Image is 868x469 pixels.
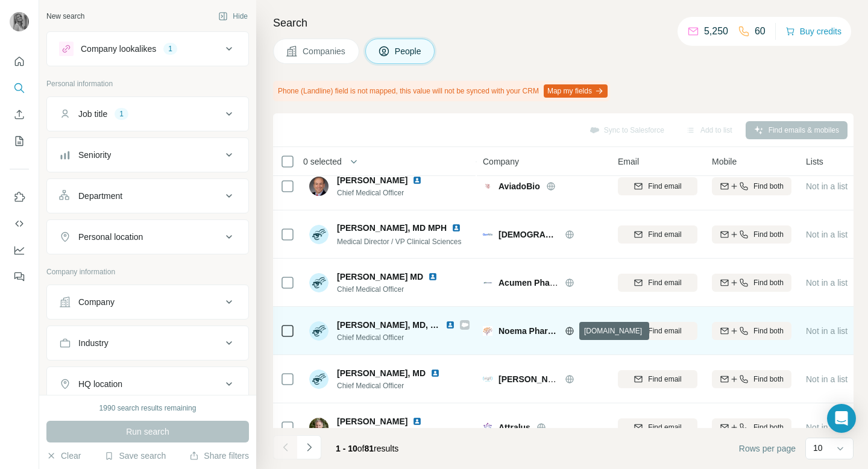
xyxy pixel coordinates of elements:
[483,374,492,384] img: Logo of Vigil Neuroscience, Inc
[337,415,407,427] span: [PERSON_NAME]
[806,230,848,239] span: Not in a list
[618,418,697,436] button: Find email
[10,104,29,125] button: Enrich CSV
[618,177,697,195] button: Find email
[806,423,848,432] span: Not in a list
[10,239,29,261] button: Dashboard
[47,99,248,128] button: Job title1
[47,329,248,357] button: Industry
[189,450,249,462] button: Share filters
[498,374,644,384] span: [PERSON_NAME] Neuroscience, Inc
[47,34,248,63] button: Company lookalikes1
[648,422,681,433] span: Find email
[753,277,784,288] span: Find both
[483,156,519,168] span: Company
[648,181,681,192] span: Find email
[10,77,29,99] button: Search
[78,190,122,202] div: Department
[309,225,329,244] img: Avatar
[483,230,492,239] img: Logo of QurAlis
[712,418,791,436] button: Find both
[806,326,848,336] span: Not in a list
[618,156,639,168] span: Email
[712,225,791,244] button: Find both
[337,380,454,391] span: Chief Medical Officer
[618,322,697,340] button: Find email
[10,186,29,208] button: Use Surfe on LinkedIn
[163,43,177,54] div: 1
[712,177,791,195] button: Find both
[47,288,248,316] button: Company
[755,24,766,39] p: 60
[104,450,166,462] button: Save search
[46,266,249,277] p: Company information
[618,370,697,388] button: Find email
[498,228,559,241] span: [DEMOGRAPHIC_DATA]
[81,43,156,55] div: Company lookalikes
[297,435,321,459] button: Navigate to next page
[337,271,423,283] span: [PERSON_NAME] MD
[412,175,422,185] img: LinkedIn logo
[648,326,681,336] span: Find email
[806,156,823,168] span: Lists
[648,229,681,240] span: Find email
[337,320,450,330] span: [PERSON_NAME], MD, MBA
[753,326,784,336] span: Find both
[806,278,848,288] span: Not in a list
[337,332,470,343] span: Chief Medical Officer
[309,177,329,196] img: Avatar
[47,222,248,251] button: Personal location
[753,374,784,385] span: Find both
[46,78,249,89] p: Personal information
[337,238,462,246] span: Medical Director / VP Clinical Sciences
[806,181,848,191] span: Not in a list
[309,321,329,341] img: Avatar
[10,51,29,72] button: Quick start
[337,367,426,379] span: [PERSON_NAME], MD
[712,274,791,292] button: Find both
[739,442,796,455] span: Rows per page
[648,374,681,385] span: Find email
[483,423,492,432] img: Logo of Attralus
[483,278,492,288] img: Logo of Acumen Pharmaceuticals
[273,81,610,101] div: Phone (Landline) field is not mapped, this value will not be synced with your CRM
[498,180,540,192] span: AviadoBio
[544,84,608,98] button: Map my fields
[337,284,452,295] span: Chief Medical Officer
[712,322,791,340] button: Find both
[78,296,115,308] div: Company
[618,274,697,292] button: Find email
[337,187,436,198] span: Chief Medical Officer
[78,108,107,120] div: Job title
[648,277,681,288] span: Find email
[78,378,122,390] div: HQ location
[618,225,697,244] button: Find email
[428,272,438,282] img: LinkedIn logo
[303,156,342,168] span: 0 selected
[395,45,423,57] span: People
[357,444,365,453] span: of
[336,444,357,453] span: 1 - 10
[78,149,111,161] div: Seniority
[430,368,440,378] img: LinkedIn logo
[46,11,84,22] div: New search
[99,403,197,414] div: 1990 search results remaining
[78,231,143,243] div: Personal location
[47,370,248,398] button: HQ location
[753,229,784,240] span: Find both
[451,223,461,233] img: LinkedIn logo
[483,326,492,336] img: Logo of Noema Pharma
[47,181,248,210] button: Department
[498,325,559,337] span: Noema Pharma
[337,174,407,186] span: [PERSON_NAME]
[309,273,329,292] img: Avatar
[412,417,422,426] img: LinkedIn logo
[813,442,823,454] p: 10
[10,266,29,288] button: Feedback
[365,444,374,453] span: 81
[827,404,856,433] div: Open Intercom Messenger
[10,12,29,31] img: Avatar
[336,444,398,453] span: results
[115,109,128,119] div: 1
[210,7,256,25] button: Hide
